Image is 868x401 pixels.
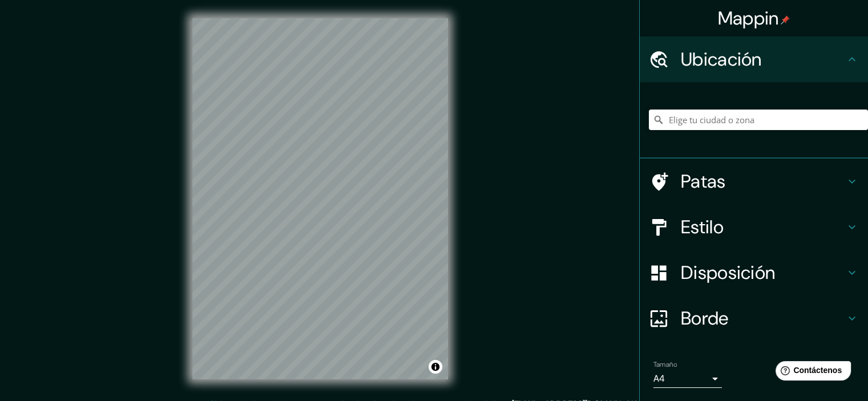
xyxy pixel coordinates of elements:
[640,37,868,82] div: Ubicación
[681,169,726,193] font: Patas
[640,204,868,250] div: Estilo
[653,360,677,369] font: Tamaño
[192,18,448,379] canvas: Mapa
[718,6,779,30] font: Mappin
[681,261,775,285] font: Disposición
[681,47,762,71] font: Ubicación
[640,250,868,295] div: Disposición
[653,370,722,388] div: A4
[640,159,868,204] div: Patas
[781,15,790,25] img: pin-icon.png
[766,357,855,388] iframe: Lanzador de widgets de ayuda
[681,215,724,239] font: Estilo
[429,360,442,374] button: Activar o desactivar atribución
[649,110,868,130] input: Elige tu ciudad o zona
[681,306,729,330] font: Borde
[640,295,868,341] div: Borde
[653,372,665,384] font: A4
